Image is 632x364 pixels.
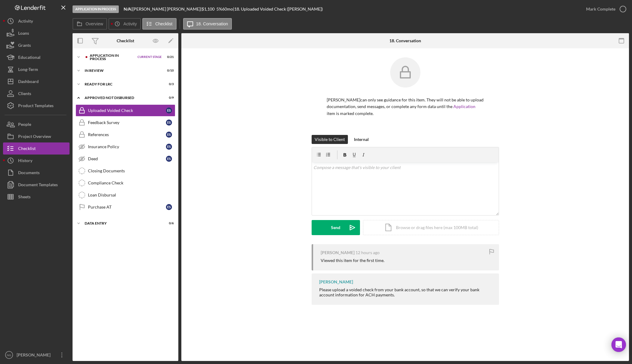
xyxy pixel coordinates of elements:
button: Project Overview [3,130,70,142]
div: Application In Process [73,5,119,13]
label: Checklist [155,21,173,26]
div: [PERSON_NAME] [319,279,353,284]
b: N/A [124,6,131,11]
div: Grants [18,39,31,53]
div: Application In Process [90,54,135,61]
button: Overview [73,18,107,30]
button: Educational [3,51,70,63]
div: Loans [18,27,29,41]
button: Sheets [3,191,70,203]
div: Checklist [18,142,36,156]
label: 18. Conversation [196,21,228,26]
div: In Review [85,69,159,72]
div: Compliance Check [88,180,175,185]
button: People [3,118,70,130]
div: [PERSON_NAME] [PERSON_NAME] | [132,7,202,11]
div: [PERSON_NAME] [321,250,355,255]
button: Documents [3,167,70,179]
text: NG [7,353,11,357]
div: Approved Not Disbursed [85,96,159,100]
div: Educational [18,51,41,65]
div: E S [166,132,172,138]
div: 0 / 9 [163,96,174,100]
div: Deed [88,156,166,161]
span: Current Stage [138,55,162,59]
button: Activity [3,15,70,27]
p: [PERSON_NAME] can only see guidance for this item. They will not be able to upload documentation,... [327,97,484,117]
div: 0 / 21 [163,55,174,59]
button: Internal [351,135,372,144]
div: Ready for LRC [85,82,159,86]
div: Viewed this item for the first time. [321,258,384,263]
div: Mark Complete [586,3,615,15]
button: Product Templates [3,100,70,112]
div: Insurance Policy [88,144,166,149]
button: Long-Term [3,63,70,75]
div: E S [166,107,172,113]
button: Mark Complete [580,3,629,15]
label: Overview [86,21,103,26]
div: | 18. Uploaded Voided Check ([PERSON_NAME]) [233,7,323,11]
a: Uploaded Voided CheckES [76,104,175,117]
button: Clients [3,88,70,100]
span: $1,100 [202,6,215,11]
div: References [88,132,166,137]
div: Please upload a voided check from your bank account, so that we can verify your bank account info... [319,287,493,297]
button: Visible to Client [312,135,348,144]
a: Insurance PolicyES [76,141,175,153]
button: Document Templates [3,179,70,191]
a: Loan Disbursal [76,189,175,201]
div: History [18,155,32,168]
div: E S [166,144,172,150]
div: Documents [18,167,40,180]
a: Compliance Check [76,177,175,189]
button: Checklist [142,18,177,30]
div: Activity [18,15,33,29]
div: Project Overview [18,130,51,144]
button: Grants [3,39,70,51]
div: E S [166,120,172,126]
div: Product Templates [18,100,53,113]
a: Closing Documents [76,165,175,177]
a: Purchase ATES [76,201,175,213]
a: Feedback SurveyES [76,117,175,129]
button: Activity [109,18,141,30]
a: ReferencesES [76,129,175,141]
div: [PERSON_NAME] [15,349,54,362]
a: Application [453,104,475,109]
div: 60 mo [222,7,233,11]
button: Loans [3,27,70,39]
div: Closing Documents [88,168,175,173]
div: Uploaded Voided Check [88,108,166,113]
div: E S [166,156,172,162]
div: Checklist [117,38,134,43]
div: E S [166,204,172,210]
a: History [3,155,70,167]
label: Activity [123,21,137,26]
div: 0 / 10 [163,69,174,72]
div: Internal [354,135,369,144]
div: Sheets [18,191,31,204]
div: 18. Conversation [389,38,421,43]
div: Data Entry [85,222,159,225]
div: Send [331,220,340,235]
div: Clients [18,88,31,101]
button: Dashboard [3,75,70,88]
div: People [18,118,31,132]
button: NG[PERSON_NAME] [3,349,70,361]
div: Purchase AT [88,205,166,209]
div: 0 / 6 [163,222,174,225]
button: Checklist [3,142,70,155]
div: 0 / 3 [163,82,174,86]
